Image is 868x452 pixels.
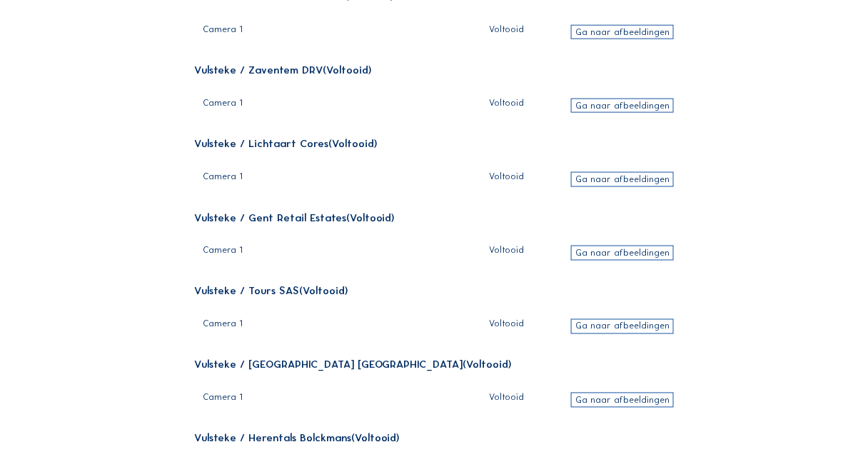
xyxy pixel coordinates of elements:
span: (Voltooid) [351,432,400,445]
span: (Voltooid) [328,137,377,150]
div: Vulsteke / Tours SAS [194,286,674,297]
div: Voltooid [451,393,562,402]
span: (Voltooid) [299,285,348,298]
div: Ga naar afbeeldingen [571,246,674,261]
div: Voltooid [451,25,562,34]
div: Ga naar afbeeldingen [571,25,674,40]
div: Voltooid [451,246,562,254]
div: Ga naar afbeeldingen [571,393,674,408]
div: Camera 1 [203,393,443,411]
div: Voltooid [451,320,562,328]
div: Vulsteke / Herentals Bolckmans [194,433,674,444]
div: Ga naar afbeeldingen [571,99,674,114]
div: Vulsteke / Zaventem DRV [194,65,674,76]
div: Camera 1 [203,246,443,263]
span: (Voltooid) [346,211,395,224]
div: Vulsteke / Lichtaart Cores [194,139,674,149]
div: Ga naar afbeeldingen [571,319,674,334]
div: Camera 1 [203,99,443,116]
span: (Voltooid) [463,358,512,371]
div: Voltooid [451,172,562,181]
div: Vulsteke / Gent Retail Estates [194,213,674,224]
div: Vulsteke / [GEOGRAPHIC_DATA] [GEOGRAPHIC_DATA] [194,360,674,371]
div: Camera 1 [203,320,443,337]
div: Camera 1 [203,25,443,42]
div: Ga naar afbeeldingen [571,172,674,187]
div: Camera 1 [203,172,443,189]
div: Voltooid [451,99,562,107]
span: (Voltooid) [323,64,371,76]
